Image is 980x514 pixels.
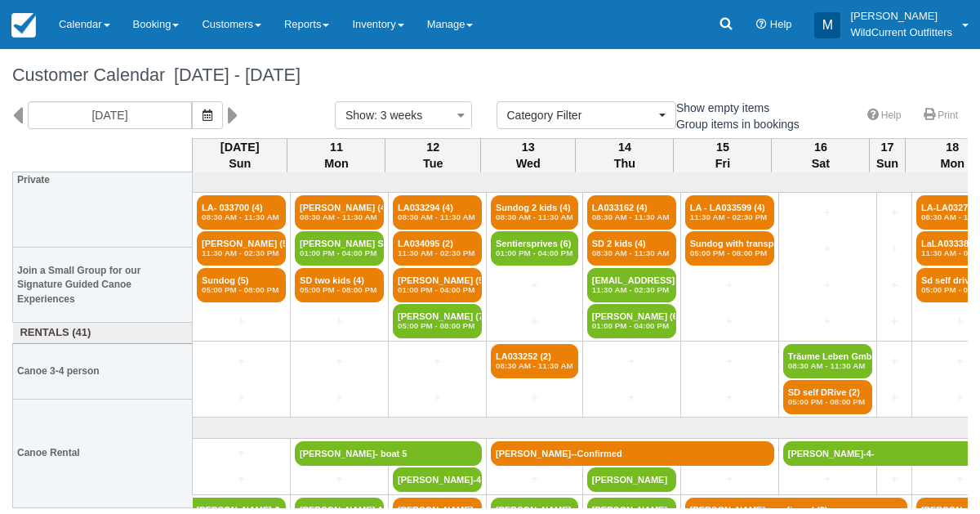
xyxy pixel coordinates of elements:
em: 08:30 AM - 11:30 AM [592,248,671,258]
a: [PERSON_NAME] Soughikan (2)01:00 PM - 04:00 PM [295,231,384,266]
a: [PERSON_NAME]-4 [393,467,482,492]
th: Join a Small Group for our Signature Guided Canoe Experiences [13,248,193,323]
a: [PERSON_NAME]--Confirmed [491,441,774,466]
a: + [881,204,907,221]
a: [PERSON_NAME] (7)05:00 PM - 08:00 PM [393,304,482,338]
a: [PERSON_NAME] (4)08:30 AM - 11:30 AM [295,195,384,230]
a: + [881,389,907,406]
a: + [197,353,286,370]
a: + [295,389,384,406]
em: 11:30 AM - 02:30 PM [398,248,477,258]
em: 01:00 PM - 04:00 PM [398,285,477,295]
a: SD 2 kids (4)08:30 AM - 11:30 AM [587,231,676,266]
a: Help [857,104,911,127]
th: 15 Fri [674,138,772,172]
a: + [295,471,384,488]
th: 11 Mon [287,138,385,172]
button: Category Filter [497,101,676,129]
a: + [881,313,907,330]
a: [PERSON_NAME] (6)01:00 PM - 04:00 PM [587,304,676,338]
th: 13 Wed [481,138,576,172]
em: 05:00 PM - 08:00 PM [202,285,281,295]
a: Sundog 2 kids (4)08:30 AM - 11:30 AM [491,195,578,230]
a: + [685,313,774,330]
a: + [685,471,774,488]
a: + [881,240,907,257]
span: Help [770,18,792,30]
a: LA- 033700 (4)08:30 AM - 11:30 AM [197,195,286,230]
em: 08:30 AM - 11:30 AM [202,212,281,222]
th: 16 Sat [772,138,870,172]
span: [DATE] - [DATE] [165,65,301,85]
em: 08:30 AM - 11:30 AM [300,212,379,222]
em: 08:30 AM - 11:30 AM [398,212,477,222]
a: [PERSON_NAME] [587,467,676,492]
a: + [783,204,872,221]
span: Category Filter [507,107,655,123]
em: 11:30 AM - 02:30 PM [690,212,769,222]
th: [DATE] Sun [193,138,287,172]
label: Show empty items [657,96,780,120]
img: checkfront-main-nav-mini-logo.png [11,13,36,38]
span: Group items in bookings [657,118,813,129]
a: LA033162 (4)08:30 AM - 11:30 AM [587,195,676,230]
a: Print [914,104,968,127]
i: Help [756,20,767,30]
a: + [587,353,676,370]
div: M [814,12,840,38]
th: 14 Thu [576,138,674,172]
a: + [685,353,774,370]
em: 11:30 AM - 02:30 PM [202,248,281,258]
a: [PERSON_NAME]- boat 5 [295,441,482,466]
span: : 3 weeks [374,109,422,122]
em: 11:30 AM - 02:30 PM [592,285,671,295]
a: + [881,353,907,370]
a: + [393,389,482,406]
a: [EMAIL_ADDRESS][DOMAIN_NAME] (2)11:30 AM - 02:30 PM [587,268,676,302]
em: 08:30 AM - 11:30 AM [496,212,573,222]
a: + [491,313,578,330]
a: SD two kids (4)05:00 PM - 08:00 PM [295,268,384,302]
h1: Customer Calendar [12,65,968,85]
a: Sundog with transpor (4)05:00 PM - 08:00 PM [685,231,774,266]
a: SD self DRive (2)05:00 PM - 08:00 PM [783,380,872,414]
th: Canoe 3-4 person [13,343,193,399]
em: 01:00 PM - 04:00 PM [300,248,379,258]
a: + [295,353,384,370]
a: LA - LA033599 (4)11:30 AM - 02:30 PM [685,195,774,230]
a: + [783,471,872,488]
a: LA033252 (2)08:30 AM - 11:30 AM [491,344,578,378]
a: LA034095 (2)11:30 AM - 02:30 PM [393,231,482,266]
a: + [197,471,286,488]
em: 01:00 PM - 04:00 PM [592,321,671,331]
a: [PERSON_NAME] (5)11:30 AM - 02:30 PM [197,231,286,266]
span: Show empty items [657,101,782,113]
p: [PERSON_NAME] [850,8,952,25]
em: 08:30 AM - 11:30 AM [496,361,573,371]
a: + [783,277,872,294]
p: WildCurrent Outfitters [850,25,952,41]
a: + [197,313,286,330]
a: + [783,313,872,330]
em: 05:00 PM - 08:00 PM [788,397,867,407]
em: 05:00 PM - 08:00 PM [398,321,477,331]
em: 08:30 AM - 11:30 AM [592,212,671,222]
th: 17 Sun [870,138,905,172]
em: 05:00 PM - 08:00 PM [690,248,769,258]
a: Sundog (5)05:00 PM - 08:00 PM [197,268,286,302]
th: 12 Tue [385,138,481,172]
a: + [881,277,907,294]
label: Group items in bookings [657,112,810,136]
a: + [491,389,578,406]
th: Signature Canoe Experience- Private [13,100,193,248]
a: + [295,313,384,330]
a: LA033294 (4)08:30 AM - 11:30 AM [393,195,482,230]
a: Träume Leben GmbH - (2)08:30 AM - 11:30 AM [783,344,872,378]
a: + [881,471,907,488]
em: 08:30 AM - 11:30 AM [788,361,867,371]
th: Canoe Rental [13,399,193,507]
button: Show: 3 weeks [335,101,472,129]
a: [PERSON_NAME] (5)01:00 PM - 04:00 PM [393,268,482,302]
a: + [587,389,676,406]
a: + [491,471,578,488]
